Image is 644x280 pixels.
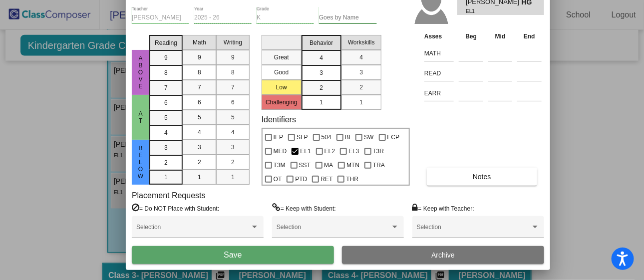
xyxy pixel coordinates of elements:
[373,145,384,157] span: T3R
[274,131,283,143] span: IEP
[231,83,235,92] span: 7
[320,83,323,92] span: 2
[231,158,235,167] span: 2
[324,159,333,171] span: MA
[424,66,454,81] input: assessment
[198,143,201,152] span: 3
[373,159,385,171] span: TRA
[422,31,456,42] th: Asses
[387,131,400,143] span: ECP
[231,143,235,152] span: 3
[164,173,168,182] span: 1
[473,173,491,181] span: Notes
[194,14,252,21] input: year
[295,173,307,185] span: PTD
[136,55,145,90] span: Above
[319,14,376,21] input: goes by name
[198,158,201,167] span: 2
[224,38,242,47] span: Writing
[132,14,189,21] input: teacher
[132,191,206,200] label: Placement Requests
[300,145,311,157] span: EL1
[164,68,168,77] span: 8
[164,98,168,107] span: 6
[427,168,537,186] button: Notes
[198,128,201,137] span: 4
[320,53,323,62] span: 4
[321,173,332,185] span: RET
[424,46,454,61] input: assessment
[345,131,350,143] span: BI
[320,68,323,77] span: 3
[342,246,544,264] button: Archive
[164,53,168,62] span: 9
[274,145,287,157] span: MED
[424,86,454,101] input: assessment
[364,131,373,143] span: SW
[164,158,168,167] span: 2
[272,203,336,213] label: = Keep with Student:
[198,98,201,107] span: 6
[231,98,235,107] span: 6
[164,83,168,92] span: 7
[132,203,219,213] label: = Do NOT Place with Student:
[155,38,177,47] span: Reading
[310,38,333,47] span: Behavior
[486,31,515,42] th: Mid
[299,159,311,171] span: SST
[515,31,544,42] th: End
[359,83,363,92] span: 2
[231,113,235,122] span: 5
[274,159,286,171] span: T3M
[456,31,486,42] th: Beg
[231,68,235,77] span: 8
[231,128,235,137] span: 4
[224,251,242,259] span: Save
[346,159,359,171] span: MTN
[297,131,308,143] span: SLP
[320,98,323,107] span: 1
[257,14,314,21] input: grade
[198,173,201,182] span: 1
[198,113,201,122] span: 5
[431,251,455,259] span: Archive
[164,128,168,137] span: 4
[466,7,514,15] span: EL1
[231,173,235,182] span: 1
[136,110,145,124] span: At
[198,68,201,77] span: 8
[198,53,201,62] span: 9
[322,131,331,143] span: 504
[164,143,168,152] span: 3
[346,173,358,185] span: THR
[231,53,235,62] span: 9
[132,246,334,264] button: Save
[262,115,296,124] label: Identifiers
[164,113,168,122] span: 5
[193,38,206,47] span: Math
[348,38,375,47] span: Workskills
[359,98,363,107] span: 1
[359,68,363,77] span: 3
[359,53,363,62] span: 4
[412,203,474,213] label: = Keep with Teacher:
[136,145,145,180] span: Below
[324,145,335,157] span: EL2
[274,173,282,185] span: OT
[198,83,201,92] span: 7
[348,145,359,157] span: EL3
